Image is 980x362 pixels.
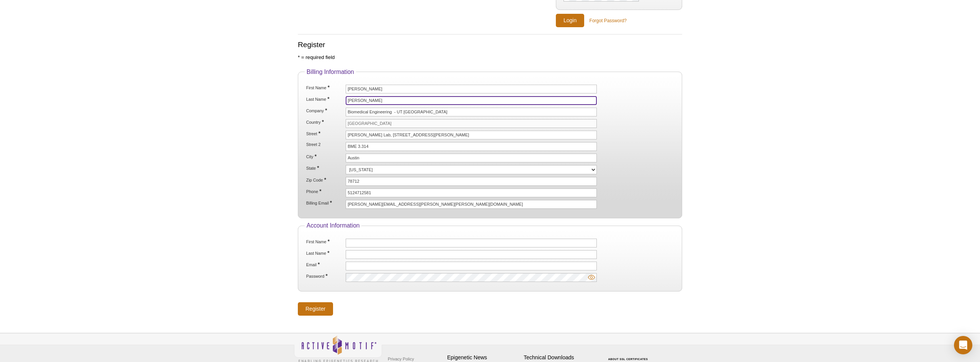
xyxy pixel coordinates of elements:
[305,142,345,147] label: Street 2
[305,250,345,256] label: Last Name
[298,54,682,61] p: * = required field
[305,273,345,279] label: Password
[556,14,584,27] input: Login
[305,69,356,75] legend: Billing Information
[305,154,345,159] label: City
[305,131,345,136] label: Street
[305,96,345,102] label: Last Name
[305,239,345,244] label: First Name
[305,119,345,125] label: Country
[305,108,345,113] label: Company
[305,165,345,171] label: State
[588,274,595,281] img: password-eye.svg
[305,177,345,183] label: Zip Code
[954,336,972,354] div: Open Intercom Messenger
[298,302,333,316] input: Register
[305,262,345,267] label: Email
[590,17,627,24] a: Forgot Password?
[608,358,648,360] a: ABOUT SSL CERTIFICATES
[447,354,520,361] h4: Epigenetic News
[524,354,596,361] h4: Technical Downloads
[305,200,345,206] label: Billing Email
[305,222,362,229] legend: Account Information
[305,85,345,90] label: First Name
[298,41,682,48] h2: Register
[305,188,345,194] label: Phone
